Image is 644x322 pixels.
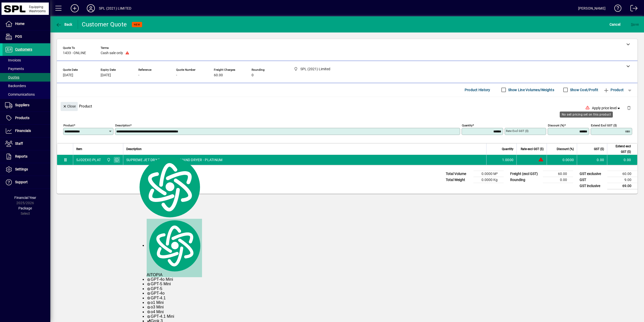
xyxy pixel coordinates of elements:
[507,87,554,92] label: Show Line Volumes/Weights
[3,176,50,189] a: Support
[15,167,28,171] span: Settings
[543,177,573,183] td: 0.00
[147,278,151,282] img: gpt-black.svg
[15,103,29,107] span: Suppliers
[5,92,35,96] span: Communications
[14,196,36,200] span: Financial Year
[623,102,635,114] button: Delete
[601,85,626,94] button: Product
[50,20,78,29] app-page-header-button: Back
[15,180,28,184] span: Support
[147,292,151,296] img: gpt-black.svg
[3,18,50,30] a: Home
[594,146,604,152] span: GST ($)
[577,171,607,177] td: GST exclusive
[63,123,74,127] mat-label: Product
[547,155,577,165] td: 0.0000
[607,177,637,183] td: 9.00
[176,73,177,77] span: -
[99,4,131,12] div: SPL (2021) LIMITED
[54,20,74,29] button: Back
[627,1,638,17] a: Logout
[18,206,32,210] span: Package
[59,104,79,109] app-page-header-button: Close
[147,282,202,286] div: GPT-5 Mini
[76,146,82,152] span: Item
[5,84,26,88] span: Backorders
[508,177,543,183] td: Rounding
[147,287,202,291] div: GPT-5
[147,314,202,319] div: GPT-4.1 Mini
[105,157,111,163] span: SPL (2021) Limited
[5,75,19,79] span: Quotes
[147,296,151,300] img: gpt-black.svg
[607,183,637,189] td: 69.00
[443,171,473,177] td: Total Volume
[126,146,142,152] span: Description
[578,4,606,12] div: [PERSON_NAME]
[502,157,514,162] span: 1.0000
[590,103,623,113] button: Apply price level
[610,20,621,28] span: Cancel
[611,1,622,17] a: Knowledge Base
[147,296,202,300] div: GPT-4.1
[577,155,607,165] td: 0.00
[3,163,50,176] a: Settings
[3,56,50,64] a: Invoices
[147,305,202,309] div: o3 Mini
[15,141,23,146] span: Staff
[147,301,151,305] img: gpt-black.svg
[63,73,73,77] span: [DATE]
[147,277,202,282] div: GPT-4o Mini
[577,177,607,183] td: GST
[3,125,50,137] a: Financials
[83,4,99,13] button: Profile
[15,22,24,26] span: Home
[76,157,101,162] div: SJD2EXE-PLAT
[521,146,544,152] span: Rate excl GST ($)
[3,112,50,124] a: Products
[3,64,50,73] a: Payments
[15,116,29,120] span: Products
[57,97,637,115] div: Product
[607,155,637,165] td: 0.00
[543,171,573,177] td: 60.00
[15,47,32,51] span: Customers
[147,305,151,309] img: gpt-black.svg
[443,177,473,183] td: Total Weight
[134,23,140,26] span: NEW
[5,58,21,62] span: Invoices
[15,129,31,133] span: Financials
[67,4,83,13] button: Add
[147,282,151,286] img: gpt-black.svg
[462,123,472,127] mat-label: Quantity
[557,146,574,152] span: Discount (%)
[147,310,151,314] img: gpt-black.svg
[147,291,202,296] div: GPT-4o
[126,157,222,162] span: SUPREME JET DRY EXECUTIVE 2 HAND DRYER - PLATINUM
[463,85,492,94] button: Product History
[252,73,254,77] span: 0
[630,20,640,29] button: Save
[631,20,639,28] span: ave
[508,171,543,177] td: Freight (excl GST)
[548,123,564,127] mat-label: Discount (%)
[214,73,223,77] span: 60.00
[101,73,111,77] span: [DATE]
[608,20,622,29] button: Cancel
[138,73,139,77] span: -
[3,99,50,112] a: Suppliers
[610,144,631,155] span: Extend excl GST ($)
[506,129,529,133] mat-label: Rate excl GST ($)
[147,287,151,291] img: gpt-black.svg
[473,177,504,183] td: 0.0000 Kg
[147,310,202,314] div: o4 Mini
[631,22,633,26] span: S
[137,155,202,219] img: logo.svg
[577,183,607,189] td: GST inclusive
[63,51,86,55] span: 1433 - ONLINE
[15,154,27,158] span: Reports
[147,315,151,319] img: gpt-black.svg
[61,102,78,111] button: Close
[82,20,127,28] div: Customer Quote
